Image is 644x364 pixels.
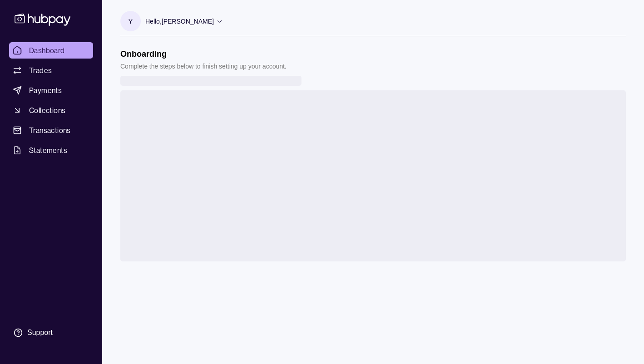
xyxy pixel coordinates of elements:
[120,49,287,59] h1: Onboarding
[9,62,93,79] a: Trades
[120,61,287,71] p: Complete the steps below to finish setting up your account.
[29,65,52,76] span: Trades
[27,328,53,338] div: Support
[9,82,93,98] a: Payments
[29,125,71,136] span: Transactions
[29,145,67,156] span: Statements
[29,45,65,56] span: Dashboard
[29,85,62,96] span: Payments
[9,42,93,59] a: Dashboard
[9,142,93,158] a: Statements
[9,102,93,118] a: Collections
[129,16,133,26] p: Y
[145,16,214,26] p: Hello, [PERSON_NAME]
[9,122,93,138] a: Transactions
[29,105,65,116] span: Collections
[9,323,93,342] a: Support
